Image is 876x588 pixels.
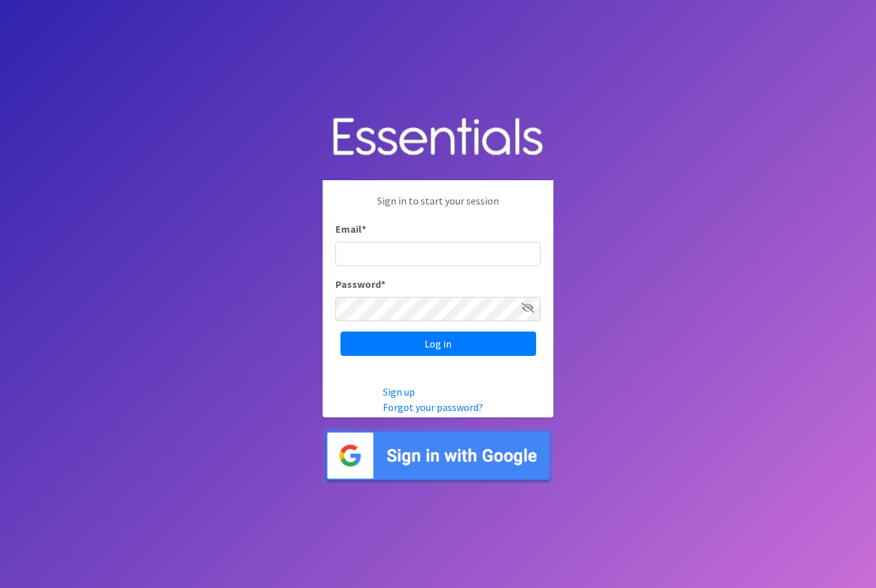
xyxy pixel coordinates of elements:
label: Password [335,276,385,292]
p: Sign in to start your session [335,193,541,221]
abbr: required [362,223,366,235]
label: Email [335,221,366,237]
input: Log in [341,332,536,356]
img: Sign in with Google [323,428,553,483]
img: Human Essentials [323,105,553,171]
a: Sign up [383,385,415,398]
a: Forgot your password? [383,401,483,414]
abbr: required [381,278,385,290]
